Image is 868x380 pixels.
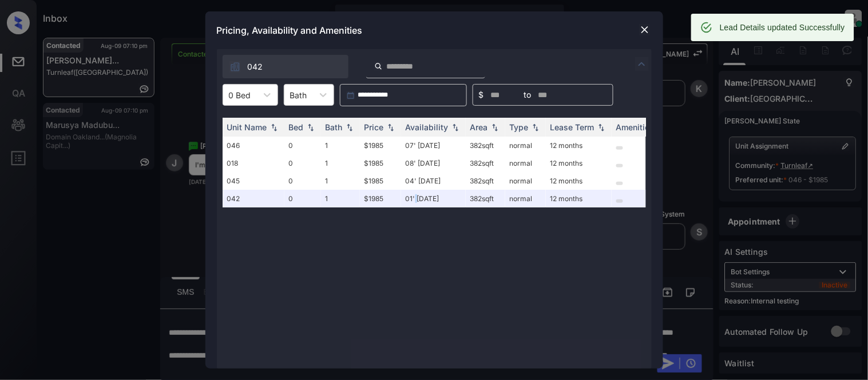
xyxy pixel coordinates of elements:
[360,137,401,154] td: $1985
[229,61,241,73] img: icon-zuma
[223,137,284,154] td: 046
[284,154,321,172] td: 0
[401,137,466,154] td: 07' [DATE]
[321,172,360,190] td: 1
[321,190,360,207] td: 1
[505,190,546,207] td: normal
[524,89,532,101] span: to
[360,190,401,207] td: $1985
[284,190,321,207] td: 0
[223,172,284,190] td: 045
[635,57,649,71] img: icon-zuma
[450,123,461,131] img: sorting
[248,61,263,73] span: 042
[321,137,360,154] td: 1
[505,172,546,190] td: normal
[479,89,484,101] span: $
[223,190,284,207] td: 042
[639,24,651,35] img: close
[466,137,505,154] td: 382 sqft
[360,172,401,190] td: $1985
[401,172,466,190] td: 04' [DATE]
[550,122,594,132] div: Lease Term
[321,154,360,172] td: 1
[344,123,355,131] img: sorting
[466,172,505,190] td: 382 sqft
[284,172,321,190] td: 0
[360,154,401,172] td: $1985
[268,123,280,131] img: sorting
[546,172,612,190] td: 12 months
[720,17,845,38] div: Lead Details updated Successfully
[401,190,466,207] td: 01' [DATE]
[326,122,343,132] div: Bath
[385,123,397,131] img: sorting
[489,123,501,131] img: sorting
[546,190,612,207] td: 12 months
[530,123,541,131] img: sorting
[223,154,284,172] td: 018
[289,122,304,132] div: Bed
[227,122,267,132] div: Unit Name
[406,122,449,132] div: Availability
[284,137,321,154] td: 0
[401,154,466,172] td: 08' [DATE]
[466,190,505,207] td: 382 sqft
[305,123,316,131] img: sorting
[374,61,383,71] img: icon-zuma
[596,123,607,131] img: sorting
[505,154,546,172] td: normal
[510,122,529,132] div: Type
[546,154,612,172] td: 12 months
[364,122,384,132] div: Price
[205,11,663,49] div: Pricing, Availability and Amenities
[616,122,655,132] div: Amenities
[505,137,546,154] td: normal
[466,154,505,172] td: 382 sqft
[546,137,612,154] td: 12 months
[470,122,488,132] div: Area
